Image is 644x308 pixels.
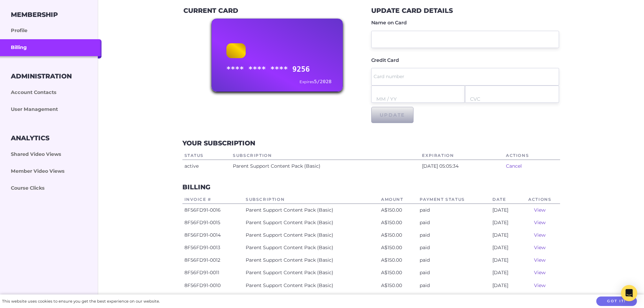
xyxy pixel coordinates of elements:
[299,77,332,86] div: 5/2028
[182,266,244,279] td: 8F56FD91-0011
[490,241,520,254] td: [DATE]
[182,241,244,254] td: 8F56FD91-0013
[182,195,244,204] th: Invoice #
[534,244,546,251] a: View
[183,7,238,15] h3: Current Card
[244,266,379,279] td: Parent Support Content Pack (Basic)
[379,266,418,279] td: A$150.00
[490,216,520,229] td: [DATE]
[534,269,546,276] a: View
[534,257,546,263] a: View
[490,266,520,279] td: [DATE]
[244,241,379,254] td: Parent Support Content Pack (Basic)
[490,279,520,292] td: [DATE]
[182,160,231,172] td: active
[418,292,490,304] td: paid
[231,151,420,160] th: Subscription
[2,298,160,305] div: This website uses cookies to ensure you get the best experience on our website.
[418,266,490,279] td: paid
[371,7,453,15] h3: Update Card Details
[490,292,520,304] td: [DATE]
[182,139,255,147] h3: Your subscription
[376,91,460,108] input: MM / YY
[490,229,520,241] td: [DATE]
[11,11,58,19] h3: Membership
[244,216,379,229] td: Parent Support Content Pack (Basic)
[371,20,407,25] label: Name on Card
[379,204,418,216] td: A$150.00
[11,134,49,142] h3: Analytics
[182,229,244,241] td: 8F56FD91-0014
[244,195,379,204] th: Subscription
[418,216,490,229] td: paid
[504,151,560,160] th: Actions
[534,219,546,226] a: View
[490,254,520,266] td: [DATE]
[182,279,244,292] td: 8F56FD91-0010
[244,229,379,241] td: Parent Support Content Pack (Basic)
[418,254,490,266] td: paid
[418,195,490,204] th: Payment Status
[244,292,379,304] td: Parent Support Content Pack (Basic)
[534,282,546,288] a: View
[244,254,379,266] td: Parent Support Content Pack (Basic)
[379,279,418,292] td: A$150.00
[182,204,244,216] td: 8F56FD91-0016
[418,241,490,254] td: paid
[371,107,414,123] button: Update
[534,232,546,238] a: View
[374,68,556,85] input: Card number
[244,279,379,292] td: Parent Support Content Pack (Basic)
[379,195,418,204] th: Amount
[420,151,504,160] th: Expiration
[231,160,420,172] td: Parent Support Content Pack (Basic)
[520,195,560,204] th: Actions
[182,151,231,160] th: Status
[299,79,314,84] small: Expires
[621,285,637,301] div: Open Intercom Messenger
[379,241,418,254] td: A$150.00
[490,204,520,216] td: [DATE]
[534,207,546,213] a: View
[182,216,244,229] td: 8F56FD91-0015
[371,58,399,63] label: Credit Card
[182,183,210,191] h3: Billing
[470,91,554,108] input: CVC
[379,254,418,266] td: A$150.00
[182,254,244,266] td: 8F56FD91-0012
[490,195,520,204] th: Date
[379,229,418,241] td: A$150.00
[420,160,504,172] td: [DATE] 05:05:34
[11,72,72,80] h3: Administration
[506,163,522,169] a: Cancel
[379,216,418,229] td: A$150.00
[418,229,490,241] td: paid
[596,297,637,306] button: Got it!
[418,204,490,216] td: paid
[379,292,418,304] td: A$150.00
[244,204,379,216] td: Parent Support Content Pack (Basic)
[418,279,490,292] td: paid
[182,292,244,304] td: 8F56FD91-0009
